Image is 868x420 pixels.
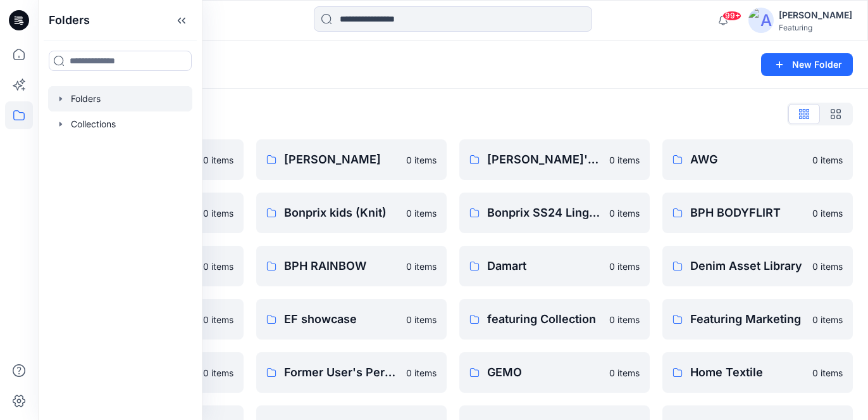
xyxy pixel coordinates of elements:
a: GEMO0 items [459,352,650,393]
p: 0 items [812,207,843,220]
p: AWG [690,151,805,169]
p: [PERSON_NAME]'s Personal Zone [487,151,602,169]
p: Home Textile [690,364,805,381]
p: 0 items [609,260,640,273]
a: Denim Asset Library0 items [662,246,853,286]
a: Bonprix kids (Knit)0 items [256,193,447,233]
p: Featuring Marketing [690,310,805,328]
p: 0 items [406,313,437,326]
a: EF showcase0 items [256,299,447,340]
a: Featuring Marketing0 items [662,299,853,340]
p: 0 items [203,153,233,167]
a: BPH BODYFLIRT0 items [662,193,853,233]
a: Damart0 items [459,246,650,286]
p: EF showcase [284,310,399,328]
p: Damart [487,257,602,275]
a: Former User's Personal Zone0 items [256,352,447,393]
a: Home Textile0 items [662,352,853,393]
div: Featuring [779,23,852,32]
a: [PERSON_NAME]'s Personal Zone0 items [459,139,650,180]
p: featuring Collection [487,310,602,328]
p: 0 items [609,313,640,326]
p: 0 items [203,366,233,379]
p: 0 items [203,207,233,220]
p: Former User's Personal Zone [284,364,399,381]
p: 0 items [609,366,640,379]
p: 0 items [203,260,233,273]
p: 0 items [406,207,437,220]
p: Denim Asset Library [690,257,805,275]
a: Bonprix SS24 Lingerie Collection0 items [459,193,650,233]
p: 0 items [812,313,843,326]
p: Bonprix SS24 Lingerie Collection [487,204,602,222]
p: 0 items [609,153,640,167]
p: 0 items [812,366,843,379]
button: New Folder [761,53,853,76]
p: GEMO [487,364,602,381]
p: BPH RAINBOW [284,257,399,275]
p: 0 items [609,207,640,220]
img: avatar [748,8,774,33]
p: 0 items [812,153,843,167]
p: 0 items [812,260,843,273]
p: 0 items [406,153,437,167]
a: featuring Collection0 items [459,299,650,340]
div: [PERSON_NAME] [779,8,852,23]
p: 0 items [203,313,233,326]
p: Bonprix kids (Knit) [284,204,399,222]
a: [PERSON_NAME]0 items [256,139,447,180]
p: [PERSON_NAME] [284,151,399,169]
span: 99+ [722,11,741,21]
p: 0 items [406,260,437,273]
a: BPH RAINBOW0 items [256,246,447,286]
p: 0 items [406,366,437,379]
a: AWG0 items [662,139,853,180]
p: BPH BODYFLIRT [690,204,805,222]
